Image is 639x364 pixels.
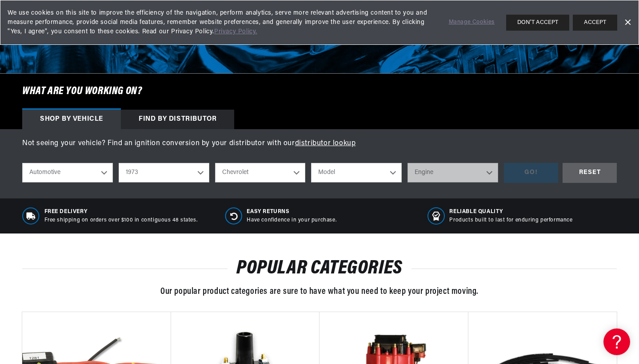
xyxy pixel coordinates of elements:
[563,163,617,183] div: RESET
[160,287,479,296] span: Our popular product categories are sure to have what you need to keep your project moving.
[22,163,113,182] select: Ride Type
[506,15,569,31] button: DON'T ACCEPT
[449,208,572,216] span: RELIABLE QUALITY
[22,260,617,277] h2: POPULAR CATEGORIES
[621,16,634,29] a: Dismiss Banner
[247,217,336,224] p: Have confidence in your purchase.
[449,18,495,27] a: Manage Cookies
[449,217,572,224] p: Products built to last for enduring performance
[407,163,498,182] select: Engine
[44,217,198,224] p: Free shipping on orders over $100 in contiguous 48 states.
[44,208,198,216] span: Free Delivery
[247,208,336,216] span: Easy Returns
[311,163,402,182] select: Model
[121,110,234,129] div: Find by Distributor
[119,163,209,182] select: Year
[22,110,121,129] div: Shop by vehicle
[22,138,617,150] p: Not seeing your vehicle? Find an ignition conversion by your distributor with our
[214,28,257,35] a: Privacy Policy.
[573,15,617,31] button: ACCEPT
[295,140,356,147] a: distributor lookup
[215,163,306,182] select: Make
[8,8,436,36] span: We use cookies on this site to improve the efficiency of the navigation, perform analytics, serve...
